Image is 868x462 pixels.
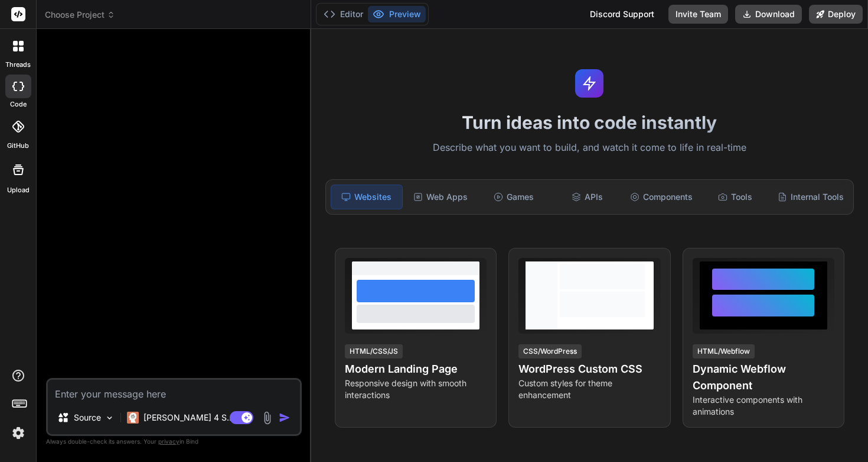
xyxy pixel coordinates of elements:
[319,6,368,22] button: Editor
[668,5,728,24] button: Invite Team
[5,60,31,70] label: threads
[345,361,487,377] h4: Modern Landing Page
[809,5,863,24] button: Deploy
[318,112,861,133] h1: Turn ideas into code instantly
[127,412,139,424] img: Claude 4 Sonnet
[46,436,302,447] p: Always double-check its answers. Your in Bind
[45,9,115,21] span: Choose Project
[368,6,426,22] button: Preview
[345,344,403,358] div: HTML/CSS/JS
[625,185,697,209] div: Components
[158,438,180,445] span: privacy
[518,377,660,401] p: Custom styles for theme enhancement
[279,412,291,424] img: icon
[552,185,622,209] div: APIs
[773,185,849,209] div: Internal Tools
[405,185,476,209] div: Web Apps
[260,411,274,425] img: attachment
[518,344,582,358] div: CSS/WordPress
[318,140,861,156] p: Describe what you want to build, and watch it come to life in real-time
[331,185,403,209] div: Websites
[345,377,487,401] p: Responsive design with smooth interactions
[7,141,29,151] label: GitHub
[105,413,115,423] img: Pick Models
[693,394,834,418] p: Interactive components with animations
[10,99,27,109] label: code
[583,5,661,24] div: Discord Support
[143,412,231,424] p: [PERSON_NAME] 4 S..
[478,185,549,209] div: Games
[7,185,30,195] label: Upload
[693,361,834,394] h4: Dynamic Webflow Component
[735,5,802,24] button: Download
[8,423,28,443] img: settings
[518,361,660,377] h4: WordPress Custom CSS
[74,412,101,424] p: Source
[693,344,755,358] div: HTML/Webflow
[700,185,771,209] div: Tools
